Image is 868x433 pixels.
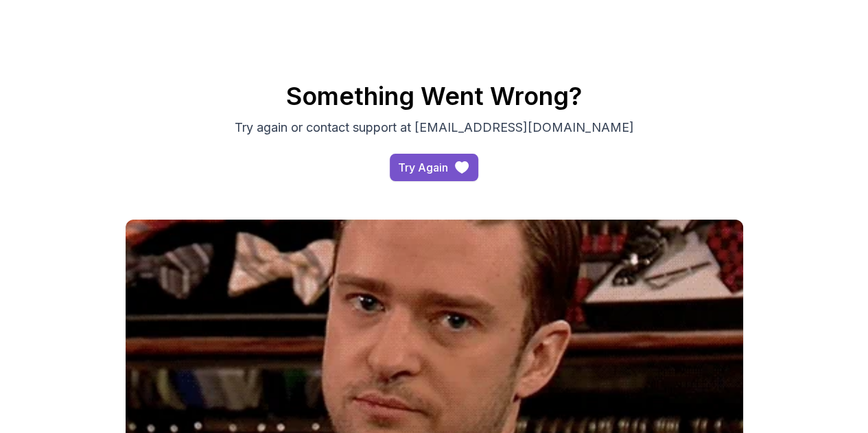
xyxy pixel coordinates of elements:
[390,154,478,181] a: access-dashboard
[398,159,448,176] div: Try Again
[390,154,478,181] button: Try Again
[7,82,861,110] h2: Something Went Wrong?
[204,118,665,137] p: Try again or contact support at [EMAIL_ADDRESS][DOMAIN_NAME]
